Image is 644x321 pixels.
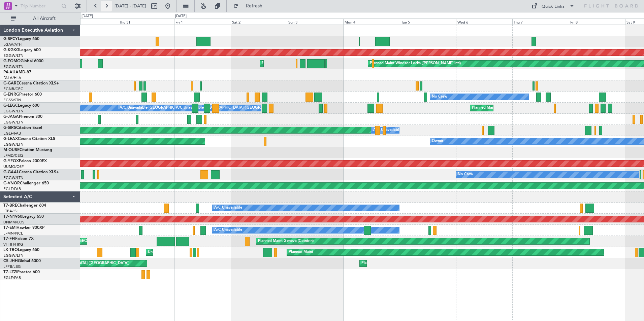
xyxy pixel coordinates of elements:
[21,1,59,11] input: Trip Number
[343,19,399,25] div: Mon 4
[3,48,19,52] span: G-KGKG
[3,181,20,185] span: G-VNOR
[3,37,18,41] span: G-SPCY
[3,270,40,274] a: T7-LZZIPraetor 600
[176,103,285,113] div: A/C Unavailable [GEOGRAPHIC_DATA] ([GEOGRAPHIC_DATA])
[214,203,242,213] div: A/C Unavailable
[62,19,118,25] div: Wed 30
[370,59,461,69] div: Planned Maint Windsor Locks ([PERSON_NAME] Intl)
[432,136,443,146] div: Owner
[3,237,15,241] span: T7-FFI
[3,104,18,108] span: G-LEGC
[118,19,174,25] div: Thu 31
[3,126,16,130] span: G-SIRS
[3,93,19,97] span: G-ENRG
[3,42,22,47] a: LGAV/ATH
[3,248,39,252] a: LX-TROLegacy 650
[3,115,19,119] span: G-JAGA
[3,81,19,85] span: G-GARE
[148,247,259,257] div: Unplanned Maint [GEOGRAPHIC_DATA] ([GEOGRAPHIC_DATA])
[3,81,59,85] a: G-GARECessna Citation XLS+
[3,186,21,191] a: EGLF/FAB
[3,170,19,174] span: G-GAAL
[512,19,569,25] div: Thu 7
[458,170,473,180] div: No Crew
[258,236,314,246] div: Planned Maint Geneva (Cointrin)
[3,75,21,80] a: FALA/HLA
[3,248,18,252] span: LX-TRO
[3,242,23,247] a: VHHH/HKG
[3,215,44,219] a: T7-N1960Legacy 650
[3,164,24,169] a: UUMO/OSF
[3,175,24,180] a: EGGW/LTN
[3,270,17,274] span: T7-LZZI
[3,64,24,69] a: EGGW/LTN
[373,125,401,135] div: A/C Unavailable
[82,13,93,19] div: [DATE]
[3,131,21,136] a: EGLF/FAB
[3,59,43,63] a: G-FOMOGlobal 6000
[456,19,512,25] div: Wed 6
[3,275,21,280] a: EGLF/FAB
[230,1,270,11] button: Refresh
[3,93,42,97] a: G-ENRGPraetor 600
[3,159,47,163] a: G-YFOXFalcon 2000EX
[3,204,17,208] span: T7-BRE
[287,19,343,25] div: Sun 3
[3,59,21,63] span: G-FOMO
[400,19,456,25] div: Tue 5
[3,159,19,163] span: G-YFOX
[175,13,187,19] div: [DATE]
[3,231,23,236] a: LFMN/NCE
[240,4,268,8] span: Refresh
[3,148,52,152] a: M-OUSECitation Mustang
[3,259,18,263] span: CS-JHH
[3,120,24,125] a: EGGW/LTN
[3,104,39,108] a: G-LEGCLegacy 600
[3,115,42,119] a: G-JAGAPhenom 300
[3,204,46,208] a: T7-BREChallenger 604
[7,13,73,24] button: All Aircraft
[3,153,23,158] a: LFMD/CEQ
[231,19,287,25] div: Sat 2
[289,247,313,257] div: Planned Maint
[3,126,42,130] a: G-SIRSCitation Excel
[120,103,229,113] div: A/C Unavailable [GEOGRAPHIC_DATA] ([GEOGRAPHIC_DATA])
[432,92,447,102] div: No Crew
[3,98,21,103] a: EGSS/STN
[3,137,18,141] span: G-LEAX
[3,70,19,74] span: P4-AUA
[3,170,59,174] a: G-GAALCessna Citation XLS+
[361,258,468,269] div: Planned Maint [GEOGRAPHIC_DATA] ([GEOGRAPHIC_DATA])
[3,53,24,58] a: EGGW/LTN
[3,226,17,230] span: T7-EMI
[569,19,625,25] div: Fri 8
[3,70,31,74] a: P4-AUAMD-87
[3,264,21,269] a: LFPB/LBG
[214,225,242,235] div: A/C Unavailable
[3,142,24,147] a: EGGW/LTN
[3,86,24,92] a: EGNR/CEG
[3,37,39,41] a: G-SPCYLegacy 650
[542,3,565,10] div: Quick Links
[3,48,41,52] a: G-KGKGLegacy 600
[3,109,24,114] a: EGGW/LTN
[262,59,326,69] div: Planned Maint [GEOGRAPHIC_DATA]
[115,3,146,9] span: [DATE] - [DATE]
[3,148,20,152] span: M-OUSE
[3,215,22,219] span: T7-N1960
[3,209,19,214] a: LTBA/ISL
[3,253,24,258] a: EGGW/LTN
[3,237,34,241] a: T7-FFIFalcon 7X
[3,137,55,141] a: G-LEAXCessna Citation XLS
[472,103,578,113] div: Planned Maint [GEOGRAPHIC_DATA] ([GEOGRAPHIC_DATA])
[3,259,41,263] a: CS-JHHGlobal 6000
[3,220,24,225] a: DNMM/LOS
[3,226,44,230] a: T7-EMIHawker 900XP
[18,16,71,21] span: All Aircraft
[174,19,230,25] div: Fri 1
[3,181,49,185] a: G-VNORChallenger 650
[528,1,578,11] button: Quick Links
